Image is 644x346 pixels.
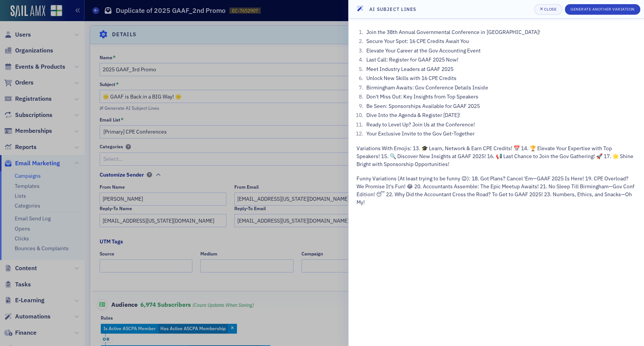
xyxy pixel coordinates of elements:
li: Don't Miss Out: Key Insights from Top Speakers [364,93,636,101]
li: Dive Into the Agenda & Register [DATE]! [364,111,636,119]
li: Ready to Level Up? Join Us at the Conference! [364,121,636,129]
li: Be Seen: Sponsorships Available for GAAF 2025 [364,102,636,110]
li: Birmingham Awaits: Gov Conference Details Inside [364,84,636,92]
div: Close [544,7,556,11]
li: Join the 38th Annual Governmental Conference in [GEOGRAPHIC_DATA]! [364,28,636,36]
li: Unlock New Skills with 16 CPE Credits [364,74,636,82]
h4: AI Subject Lines [369,6,417,12]
p: Funny Variations (At least trying to be funny 😉): 18. Got Plans? Cancel 'Em—GAAF 2025 Is Here! 19... [357,175,636,206]
li: Your Exclusive Invite to the Gov Get-Together [364,130,636,138]
li: Secure Your Spot: 16 CPE Credits Await You [364,37,636,45]
li: Meet Industry Leaders at GAAF 2025 [364,65,636,73]
button: Close [534,4,562,15]
p: Variations With Emojis: 13. 🎓 Learn, Network & Earn CPE Credits! 📅 14. 🏆 Elevate Your Expertise w... [357,145,636,168]
button: Generate Another Variation [565,4,640,15]
li: Last Call: Register for GAAF 2025 Now! [364,56,636,64]
li: Elevate Your Career at the Gov Accounting Event [364,47,636,55]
